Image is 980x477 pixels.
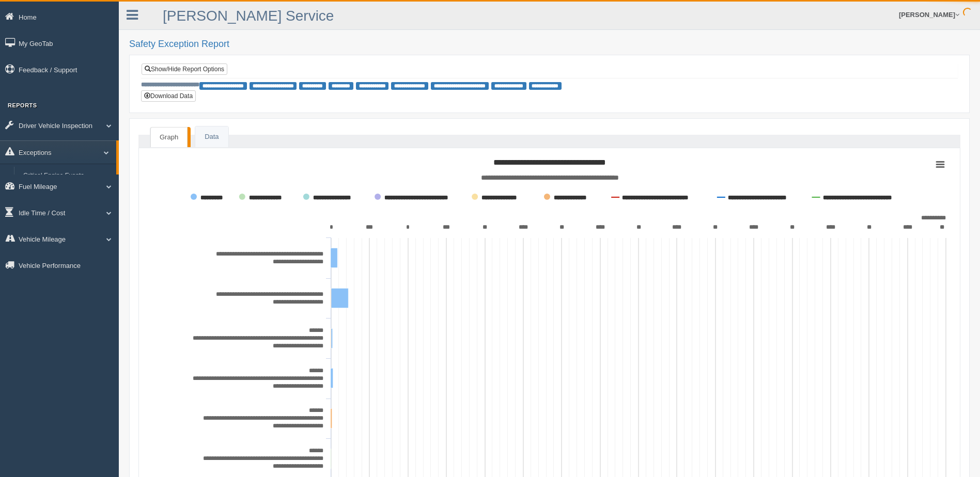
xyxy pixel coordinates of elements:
[141,90,196,102] button: Download Data
[163,8,334,24] a: [PERSON_NAME] Service
[129,39,970,50] h2: Safety Exception Report
[142,63,227,75] a: Show/Hide Report Options
[195,126,228,148] a: Data
[150,127,188,148] a: Graph
[19,167,116,185] a: Critical Engine Events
